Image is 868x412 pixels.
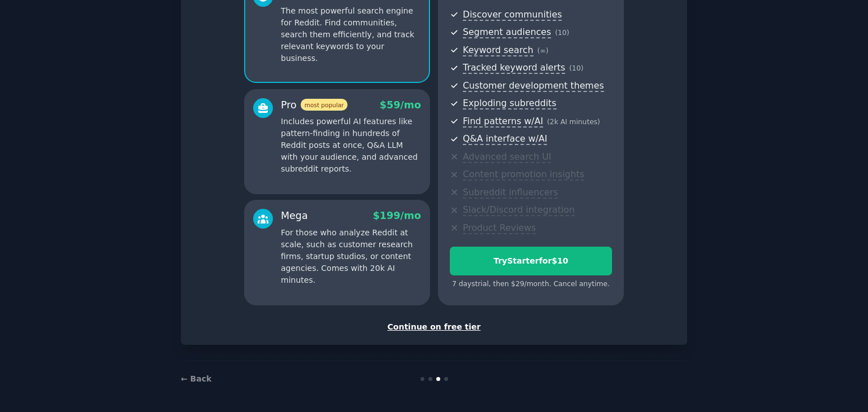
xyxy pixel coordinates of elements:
div: Try Starter for $10 [450,255,611,267]
span: Exploding subreddits [463,98,556,109]
button: TryStarterfor$10 [450,247,612,275]
span: Segment audiences [463,27,551,38]
span: most popular [301,99,348,111]
p: The most powerful search engine for Reddit. Find communities, search them efficiently, and track ... [281,5,421,64]
span: $ 59 /mo [380,99,421,111]
span: Q&A interface w/AI [463,133,547,145]
div: Mega [281,209,308,223]
span: ( 10 ) [569,64,583,72]
span: Subreddit influencers [463,187,558,199]
span: Slack/Discord integration [463,204,575,216]
span: Advanced search UI [463,151,551,163]
span: Keyword search [463,45,533,56]
span: ( 10 ) [555,29,569,37]
span: ( 2k AI minutes ) [547,118,600,126]
div: Pro [281,98,348,112]
a: ← Back [181,374,211,383]
span: ( ∞ ) [537,47,549,55]
span: Customer development themes [463,80,604,92]
p: Includes powerful AI features like pattern-finding in hundreds of Reddit posts at once, Q&A LLM w... [281,116,421,175]
p: For those who analyze Reddit at scale, such as customer research firms, startup studios, or conte... [281,227,421,286]
span: Discover communities [463,9,562,21]
span: Tracked keyword alerts [463,62,565,74]
span: $ 199 /mo [373,210,421,221]
span: Content promotion insights [463,169,584,181]
div: Continue on free tier [193,321,675,333]
span: Product Reviews [463,222,536,234]
div: 7 days trial, then $ 29 /month . Cancel anytime. [450,279,612,290]
span: Find patterns w/AI [463,116,543,128]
